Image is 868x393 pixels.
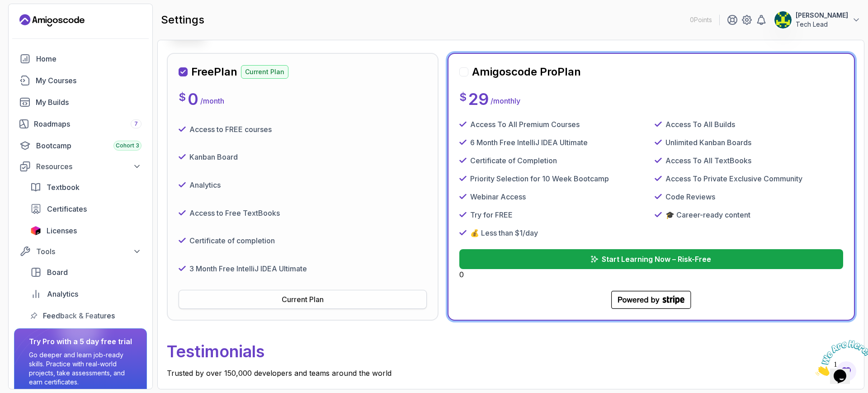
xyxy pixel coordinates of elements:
[241,65,288,79] p: Current Plan
[459,90,467,104] p: $
[665,155,751,166] p: Access To All TextBooks
[470,227,538,238] p: 💰 Less than $1/day
[14,137,147,155] a: bootcamp
[134,120,138,128] span: 7
[459,249,843,280] div: 0
[179,90,186,104] p: $
[665,173,802,184] p: Access To Private Exclusive Community
[36,75,142,86] div: My Courses
[602,254,711,265] p: Start Learning Now – Risk-Free
[167,368,855,379] p: Trusted by over 150,000 developers and teams around the world
[470,191,526,202] p: Webinar Access
[470,209,513,220] p: Try for FREE
[14,243,147,260] button: Tools
[665,209,750,220] p: 🎓 Career-ready content
[47,267,68,278] span: Board
[47,204,87,214] span: Certificates
[36,140,142,151] div: Bootcamp
[690,15,712,24] p: 0 Points
[4,4,60,39] img: Chat attention grabber
[36,53,142,64] div: Home
[25,178,147,196] a: textbook
[189,208,280,218] p: Access to Free TextBooks
[25,285,147,303] a: analytics
[25,307,147,325] a: feedback
[34,118,142,129] div: Roadmaps
[47,182,80,193] span: Textbook
[36,246,142,257] div: Tools
[200,95,224,106] p: / month
[30,226,41,235] img: jetbrains icon
[472,65,581,79] h2: Amigoscode Pro Plan
[25,200,147,218] a: certificates
[4,4,7,11] span: 1
[796,11,848,20] p: [PERSON_NAME]
[796,20,848,29] p: Tech Lead
[47,289,78,299] span: Analytics
[14,115,147,133] a: roadmaps
[47,225,77,236] span: Licenses
[167,335,855,368] p: Testimonials
[179,290,427,309] button: Current Plan
[14,93,147,111] a: builds
[19,13,85,28] a: Landing page
[470,119,580,130] p: Access To All Premium Courses
[665,137,751,148] p: Unlimited Kanban Boards
[116,142,139,149] span: Cohort 3
[812,336,868,379] iframe: chat widget
[665,191,715,202] p: Code Reviews
[470,137,588,148] p: 6 Month Free IntelliJ IDEA Ultimate
[774,11,792,28] img: user profile image
[189,235,275,246] p: Certificate of completion
[25,263,147,281] a: board
[188,90,198,108] p: 0
[14,50,147,68] a: home
[189,124,272,135] p: Access to FREE courses
[774,11,861,29] button: user profile image[PERSON_NAME]Tech Lead
[470,155,557,166] p: Certificate of Completion
[189,180,221,190] p: Analytics
[161,13,204,27] h2: settings
[459,249,843,269] button: Start Learning Now – Risk-Free
[189,152,238,162] p: Kanban Board
[25,222,147,240] a: licenses
[29,350,132,387] p: Go deeper and learn job-ready skills. Practice with real-world projects, take assessments, and ea...
[282,294,324,305] div: Current Plan
[36,97,142,108] div: My Builds
[36,161,142,172] div: Resources
[191,65,237,79] h2: Free Plan
[43,310,115,321] span: Feedback & Features
[468,90,489,108] p: 29
[470,173,609,184] p: Priority Selection for 10 Week Bootcamp
[665,119,735,130] p: Access To All Builds
[491,95,520,106] p: / monthly
[14,158,147,175] button: Resources
[189,263,307,274] p: 3 Month Free IntelliJ IDEA Ultimate
[14,71,147,90] a: courses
